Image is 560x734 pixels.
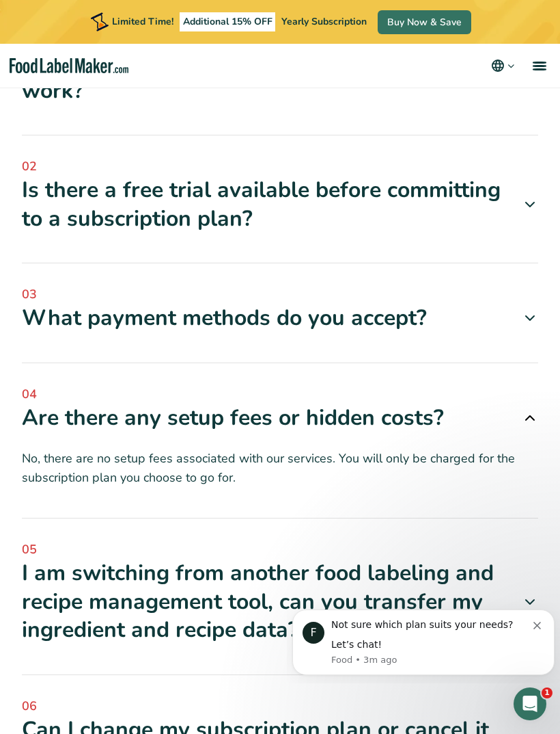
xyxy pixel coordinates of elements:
[22,157,538,233] a: 02 Is there a free trial available before committing to a subscription plan?
[22,540,538,644] a: 05 I am switching from another food labeling and recipe management tool, can you transfer my ingr...
[22,540,538,559] span: 05
[112,15,173,28] span: Limited Time!
[287,598,560,683] iframe: Intercom notifications message
[22,697,538,716] span: 06
[22,285,538,332] a: 03 What payment methods do you accept?
[22,157,538,176] span: 02
[22,385,538,404] span: 04
[542,687,552,698] span: 1
[22,285,538,304] span: 03
[180,12,276,31] span: Additional 15% OFF
[516,44,560,88] a: menu
[490,57,516,74] button: Change language
[10,58,128,74] a: Food Label Maker homepage
[22,48,538,105] div: How does the pricing for [DOMAIN_NAME] work?
[514,687,546,720] iframe: Intercom live chat
[22,559,538,644] div: I am switching from another food labeling and recipe management tool, can you transfer my ingredi...
[22,304,538,332] div: What payment methods do you accept?
[22,29,538,105] a: 01 How does the pricing for [DOMAIN_NAME] work?
[22,176,538,233] div: Is there a free trial available before committing to a subscription plan?
[22,404,538,432] div: Are there any setup fees or hidden costs?
[22,449,538,488] p: No, there are no setup fees associated with our services. You will only be charged for the subscr...
[378,10,471,34] a: Buy Now & Save
[22,385,538,432] a: 04 Are there any setup fees or hidden costs?
[281,15,367,28] span: Yearly Subscription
